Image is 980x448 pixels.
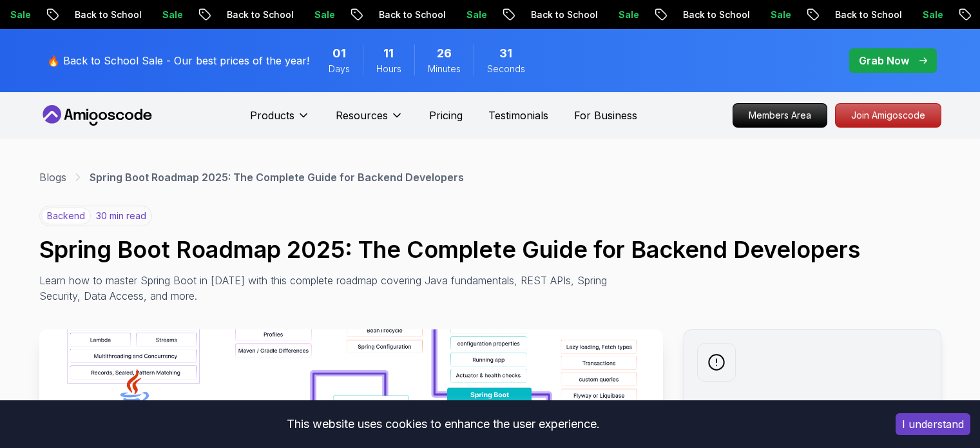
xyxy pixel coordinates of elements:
p: Back to School [825,8,912,21]
span: 1 Days [332,44,346,63]
p: 30 min read [96,209,146,222]
h2: Weekly newsletter [697,397,928,415]
p: Back to School [521,8,608,21]
a: Pricing [429,108,463,123]
a: Testimonials [488,108,548,123]
p: Sale [152,8,193,21]
div: This website uses cookies to enhance the user experience. [10,410,876,438]
a: Join Amigoscode [835,103,941,128]
p: Sale [912,8,954,21]
p: backend [41,208,91,224]
p: Back to School [216,8,304,21]
p: Sale [608,8,649,21]
p: Sale [456,8,497,21]
a: Blogs [39,170,66,185]
p: Join Amigoscode [836,104,941,127]
p: 🔥 Back to School Sale - Our best prices of the year! [47,53,309,68]
a: Members Area [733,103,827,128]
button: Accept cookies [896,413,970,435]
span: 11 Hours [383,44,394,63]
button: Resources [336,108,403,133]
p: Back to School [673,8,760,21]
p: Members Area [733,104,827,127]
span: 26 Minutes [437,44,452,63]
p: Sale [304,8,345,21]
span: 31 Seconds [499,44,512,63]
a: For Business [574,108,637,123]
p: Back to School [369,8,456,21]
p: Learn how to master Spring Boot in [DATE] with this complete roadmap covering Java fundamentals, ... [39,273,617,304]
p: Grab Now [859,53,909,68]
p: Sale [760,8,802,21]
span: Seconds [487,63,525,75]
p: Spring Boot Roadmap 2025: The Complete Guide for Backend Developers [90,170,464,185]
span: Days [329,63,350,75]
button: Products [250,108,310,133]
p: Products [250,108,294,123]
p: Back to School [64,8,152,21]
p: Resources [336,108,388,123]
span: Hours [376,63,401,75]
h1: Spring Boot Roadmap 2025: The Complete Guide for Backend Developers [39,237,941,262]
span: Minutes [428,63,461,75]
